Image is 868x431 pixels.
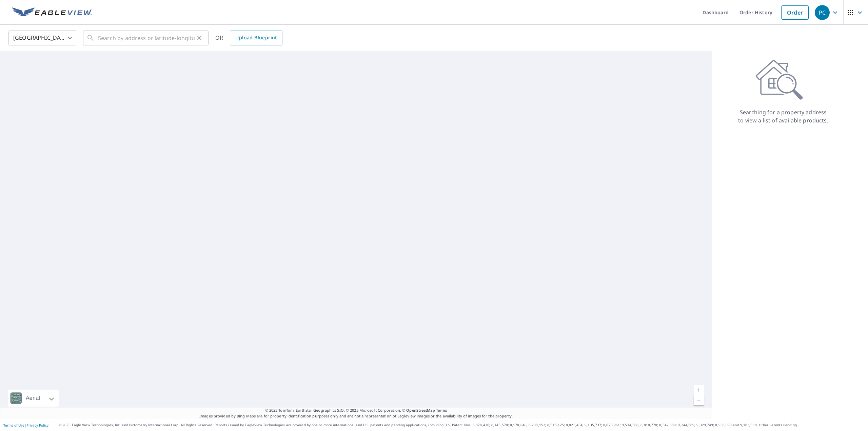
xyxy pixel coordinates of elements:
p: Searching for a property address to view a list of available products. [738,108,829,124]
a: Privacy Policy [26,423,48,428]
p: | [3,423,48,427]
img: EV Logo [12,7,92,18]
div: Aerial [8,390,59,407]
p: © 2025 Eagle View Technologies, Inc. and Pictometry International Corp. All Rights Reserved. Repo... [59,423,865,428]
input: Search by address or latitude-longitude [98,28,195,47]
div: Aerial [24,390,42,407]
a: Order [781,5,809,20]
a: Current Level 5, Zoom In [694,385,704,395]
button: Clear [195,33,204,43]
a: Upload Blueprint [230,31,282,45]
span: Upload Blueprint [235,34,277,42]
a: Terms of Use [3,423,24,428]
div: PC [815,5,830,20]
span: © 2025 TomTom, Earthstar Geographics SIO, © 2025 Microsoft Corporation, © [265,408,447,413]
a: OpenStreetMap [406,408,435,413]
div: [GEOGRAPHIC_DATA] [8,28,76,47]
a: Terms [436,408,447,413]
a: Current Level 5, Zoom Out [694,395,704,405]
div: OR [215,31,282,45]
